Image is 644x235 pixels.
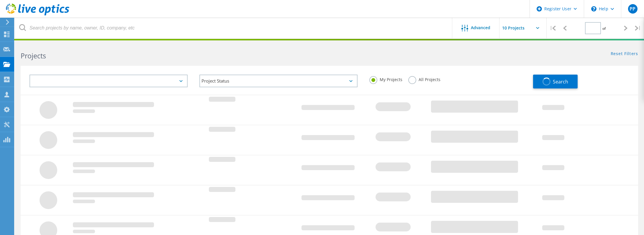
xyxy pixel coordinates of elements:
button: Search [533,75,578,88]
span: Advanced [471,26,491,30]
div: | [547,18,559,39]
label: All Projects [408,76,440,82]
a: Live Optics Dashboard [6,12,69,17]
span: of [602,26,606,31]
input: Search projects by name, owner, ID, company, etc [15,18,453,38]
b: Projects [21,51,46,60]
label: My Projects [369,76,402,82]
div: Project Status [199,75,358,87]
span: Search [553,78,568,85]
div: | [632,18,644,39]
svg: \n [591,6,597,11]
a: Reset Filters [611,52,638,57]
span: PP [630,6,635,11]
